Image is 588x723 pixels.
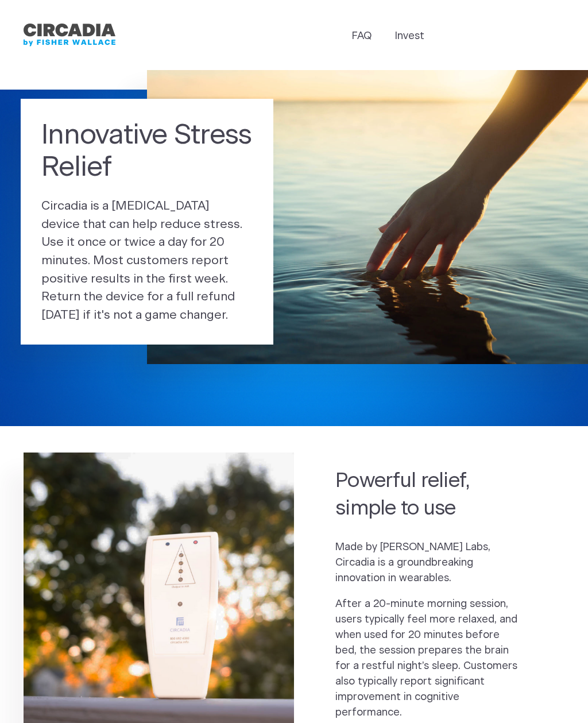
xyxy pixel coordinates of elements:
[24,21,115,49] img: circadia_bfw.png
[395,29,424,44] a: Invest
[352,29,372,44] a: FAQ
[41,197,253,324] p: Circadia is a [MEDICAL_DATA] device that can help reduce stress. Use it once or twice a day for 2...
[335,597,523,721] p: After a 20-minute morning session, users typically feel more relaxed, and when used for 20 minute...
[335,467,523,523] h2: Powerful relief, simple to use
[335,540,523,586] p: Made by [PERSON_NAME] Labs, Circadia is a groundbreaking innovation in wearables.
[41,119,253,184] h1: Innovative Stress Relief
[24,21,115,49] a: Circadia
